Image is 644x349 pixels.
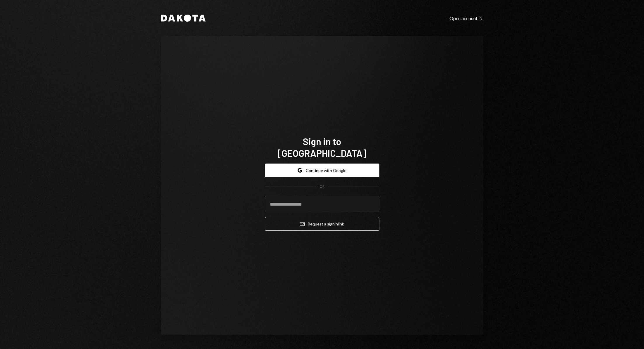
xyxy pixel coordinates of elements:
div: Open account [449,15,483,21]
div: OR [320,184,324,189]
button: Continue with Google [265,164,379,177]
h1: Sign in to [GEOGRAPHIC_DATA] [265,136,379,159]
button: Request a signinlink [265,217,379,231]
a: Open account [449,15,483,21]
